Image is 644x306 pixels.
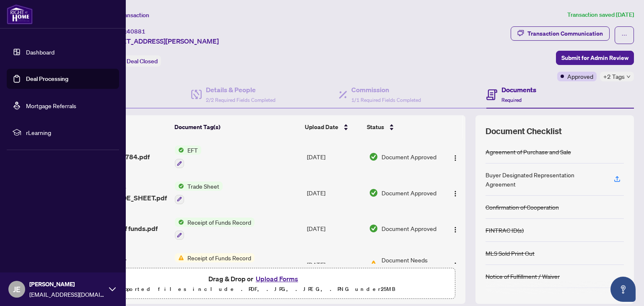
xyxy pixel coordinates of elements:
[26,102,76,109] a: Mortgage Referrals
[304,139,366,175] td: [DATE]
[556,51,634,65] button: Submit for Admin Review
[304,246,366,283] td: [DATE]
[171,115,302,139] th: Document Tag(s)
[208,273,301,284] span: Drag & Drop or
[175,253,184,262] img: Status Icon
[452,226,459,233] img: Logo
[104,55,161,67] div: Status:
[486,147,571,156] div: Agreement of Purchase and Sale
[382,224,436,233] span: Document Approved
[364,115,441,139] th: Status
[175,218,254,240] button: Status IconReceipt of Funds Record
[351,97,421,103] span: 1/1 Required Fields Completed
[486,272,560,281] div: Notice of Fulfillment / Waiver
[527,27,603,40] div: Transaction Communication
[206,97,275,103] span: 2/2 Required Fields Completed
[351,85,421,95] h4: Commission
[175,145,201,168] button: Status IconEFT
[452,190,459,197] img: Logo
[26,128,113,137] span: rLearning
[104,11,149,19] span: View Transaction
[486,170,604,189] div: Buyer Designated Representation Agreement
[621,32,627,38] span: ellipsis
[567,10,634,20] article: Transaction saved [DATE]
[452,262,459,269] img: Logo
[304,211,366,247] td: [DATE]
[184,182,223,191] span: Trade Sheet
[184,145,201,155] span: EFT
[367,122,384,132] span: Status
[184,218,254,227] span: Receipt of Funds Record
[382,152,436,161] span: Document Approved
[486,226,524,235] div: FINTRAC ID(s)
[304,175,366,211] td: [DATE]
[382,188,436,197] span: Document Approved
[59,284,450,294] p: Supported files include .PDF, .JPG, .JPEG, .PNG under 25 MB
[184,253,254,262] span: Receipt of Funds Record
[486,202,559,212] div: Confirmation of Cooperation
[7,4,33,24] img: logo
[301,115,364,139] th: Upload Date
[104,36,219,46] span: [STREET_ADDRESS][PERSON_NAME]
[610,277,636,302] button: Open asap
[369,188,378,197] img: Document Status
[449,258,462,271] button: Logo
[561,51,628,65] span: Submit for Admin Review
[449,222,462,235] button: Logo
[511,26,610,41] button: Transaction Communication
[206,85,275,95] h4: Details & People
[305,122,338,132] span: Upload Date
[486,125,562,137] span: Document Checklist
[127,28,145,35] span: 40881
[369,152,378,161] img: Document Status
[54,268,455,299] span: Drag & Drop orUpload FormsSupported files include .PDF, .JPG, .JPEG, .PNG under25MB
[175,218,184,227] img: Status Icon
[369,260,378,269] img: Document Status
[29,290,105,299] span: [EMAIL_ADDRESS][DOMAIN_NAME]
[369,224,378,233] img: Document Status
[382,255,440,274] span: Document Needs Work
[501,85,536,95] h4: Documents
[175,182,184,191] img: Status Icon
[486,249,535,258] div: MLS Sold Print Out
[567,72,593,81] span: Approved
[26,48,55,56] a: Dashboard
[175,182,223,204] button: Status IconTrade Sheet
[175,253,254,276] button: Status IconReceipt of Funds Record
[26,75,68,83] a: Deal Processing
[175,145,184,155] img: Status Icon
[449,186,462,200] button: Logo
[603,72,625,81] span: +2 Tags
[253,273,301,284] button: Upload Forms
[501,97,522,103] span: Required
[29,280,105,289] span: [PERSON_NAME]
[13,283,21,295] span: JE
[626,75,631,79] span: down
[452,155,459,161] img: Logo
[127,57,158,65] span: Deal Closed
[449,150,462,163] button: Logo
